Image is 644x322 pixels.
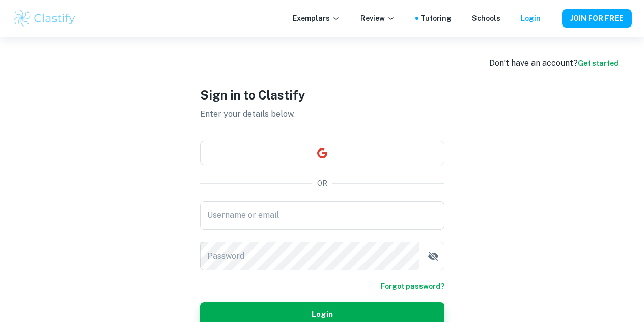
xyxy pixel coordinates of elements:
[12,8,77,29] img: Clastify logo
[360,13,395,24] p: Review
[521,13,541,24] a: Login
[578,59,619,67] a: Get started
[549,16,554,21] button: Help and Feedback
[381,281,444,292] a: Forgot password?
[562,9,632,28] button: JOIN FOR FREE
[200,86,444,104] h1: Sign in to Clastify
[472,13,500,24] a: Schools
[293,13,340,24] p: Exemplars
[317,178,327,189] p: OR
[489,57,619,69] div: Don’t have an account?
[421,13,452,24] a: Tutoring
[200,108,444,120] p: Enter your details below.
